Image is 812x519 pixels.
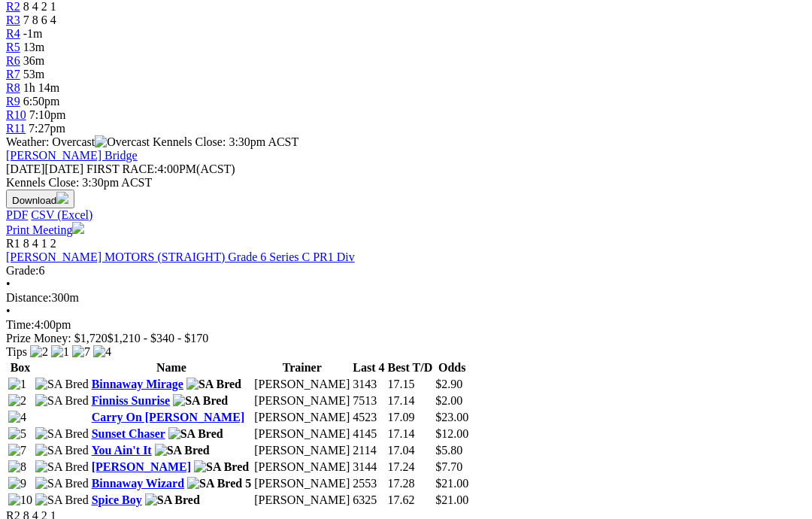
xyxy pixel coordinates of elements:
[6,122,26,135] a: R11
[8,477,26,490] img: 9
[23,41,44,53] span: 13m
[35,493,89,507] img: SA Bred
[6,14,20,26] a: R3
[253,377,350,392] td: [PERSON_NAME]
[6,278,11,290] span: •
[352,410,385,425] td: 4523
[6,108,26,121] a: R10
[6,162,83,175] span: [DATE]
[387,410,434,425] td: 17.09
[8,411,26,424] img: 4
[6,250,355,263] a: [PERSON_NAME] MOTORS (STRAIGHT) Grade 6 Series C PR1 Div
[6,223,84,236] a: Print Meeting
[92,493,142,506] a: Spice Boy
[86,162,157,175] span: FIRST RACE:
[6,305,11,317] span: •
[6,176,806,190] div: Kennels Close: 3:30pm ACST
[29,122,65,135] span: 7:27pm
[8,427,26,441] img: 5
[352,476,385,491] td: 2553
[387,426,434,442] td: 17.14
[387,443,434,458] td: 17.04
[8,460,26,474] img: 8
[253,426,350,442] td: [PERSON_NAME]
[168,427,223,441] img: SA Bred
[23,54,44,67] span: 36m
[35,427,89,441] img: SA Bred
[72,345,90,359] img: 7
[23,68,44,80] span: 53m
[6,208,806,222] div: Download
[435,444,462,457] span: $5.80
[387,377,434,392] td: 17.15
[8,378,26,391] img: 1
[435,411,468,423] span: $23.00
[435,427,468,440] span: $12.00
[23,237,56,250] span: 8 4 1 2
[6,345,27,358] span: Tips
[6,291,806,305] div: 300m
[253,476,350,491] td: [PERSON_NAME]
[31,208,92,221] a: CSV (Excel)
[352,493,385,508] td: 6325
[6,264,39,277] span: Grade:
[435,493,468,506] span: $21.00
[35,394,89,408] img: SA Bred
[187,477,242,490] img: SA Bred
[6,81,20,94] a: R8
[387,360,434,375] th: Best T/D
[435,394,462,407] span: $2.00
[6,54,20,67] a: R6
[387,460,434,475] td: 17.24
[352,426,385,442] td: 4145
[92,378,183,390] a: Binnaway Mirage
[92,427,165,440] a: Sunset Chaser
[92,477,184,490] a: Binnaway Wizard
[23,95,60,108] span: 6:50pm
[153,135,298,148] span: Kennels Close: 3:30pm ACST
[6,208,28,221] a: PDF
[86,162,235,175] span: 4:00PM(ACST)
[253,493,350,508] td: [PERSON_NAME]
[35,477,89,490] img: SA Bred
[91,360,253,375] th: Name
[95,135,150,149] img: Overcast
[72,222,84,234] img: printer.svg
[8,444,26,457] img: 7
[435,378,462,390] span: $2.90
[435,460,462,473] span: $7.70
[245,477,251,490] span: 5
[8,394,26,408] img: 2
[6,291,51,304] span: Distance:
[35,444,89,457] img: SA Bred
[6,41,20,53] a: R5
[6,68,20,80] a: R7
[6,162,45,175] span: [DATE]
[29,108,66,121] span: 7:10pm
[253,393,350,408] td: [PERSON_NAME]
[194,460,249,474] img: SA Bred
[145,493,200,507] img: SA Bred
[6,95,20,108] a: R9
[6,27,20,40] span: R4
[8,493,32,507] img: 10
[11,361,31,374] span: Box
[92,394,170,407] a: Finniss Sunrise
[23,14,56,26] span: 7 8 6 4
[92,460,191,473] a: [PERSON_NAME]
[6,264,806,278] div: 6
[387,476,434,491] td: 17.28
[6,190,74,208] button: Download
[253,360,350,375] th: Trainer
[6,318,35,331] span: Time:
[92,411,245,423] a: Carry On [PERSON_NAME]
[6,149,138,162] a: [PERSON_NAME] Bridge
[253,410,350,425] td: [PERSON_NAME]
[6,332,806,345] div: Prize Money: $1,720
